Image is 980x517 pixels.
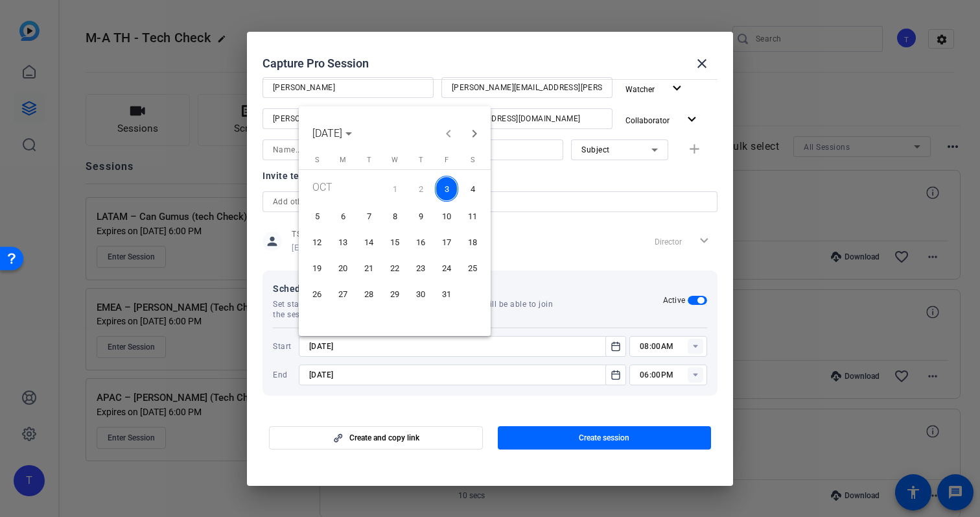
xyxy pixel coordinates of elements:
span: 17 [435,231,458,254]
button: October 14, 2025 [356,230,382,256]
span: 8 [383,205,406,228]
button: October 13, 2025 [330,230,356,256]
span: T [419,156,423,164]
td: OCT [304,174,382,204]
span: W [391,156,398,164]
span: 28 [357,283,380,306]
span: 13 [331,231,355,254]
button: October 20, 2025 [330,256,356,282]
span: 25 [461,257,484,280]
span: 21 [357,257,380,280]
span: 6 [331,205,355,228]
button: October 9, 2025 [408,204,434,230]
button: October 8, 2025 [382,204,408,230]
button: October 25, 2025 [460,256,485,282]
button: Next month [461,121,487,147]
span: 31 [435,283,458,306]
span: [DATE] [312,127,342,139]
span: T [367,156,371,164]
span: 22 [383,257,406,280]
button: October 31, 2025 [434,282,460,307]
button: October 6, 2025 [330,204,356,230]
button: October 19, 2025 [304,256,330,282]
span: 19 [305,257,329,280]
button: October 5, 2025 [304,204,330,230]
button: October 26, 2025 [304,282,330,307]
button: October 29, 2025 [382,282,408,307]
button: October 15, 2025 [382,230,408,256]
button: October 21, 2025 [356,256,382,282]
button: October 22, 2025 [382,256,408,282]
span: 2 [409,176,432,202]
button: October 4, 2025 [460,174,485,204]
button: October 30, 2025 [408,282,434,307]
button: October 12, 2025 [304,230,330,256]
button: October 27, 2025 [330,282,356,307]
span: 15 [383,231,406,254]
span: 20 [331,257,355,280]
span: S [471,156,475,164]
span: 4 [461,176,484,202]
button: October 10, 2025 [434,204,460,230]
button: October 28, 2025 [356,282,382,307]
button: Choose month and year [307,122,357,145]
span: 18 [461,231,484,254]
span: 16 [409,231,432,254]
button: October 11, 2025 [460,204,485,230]
button: October 1, 2025 [382,174,408,204]
button: October 16, 2025 [408,230,434,256]
span: M [340,156,346,164]
span: 23 [409,257,432,280]
span: 1 [383,176,406,202]
span: F [445,156,449,164]
span: 7 [357,205,380,228]
span: 29 [383,283,406,306]
span: 30 [409,283,432,306]
button: October 23, 2025 [408,256,434,282]
span: 26 [305,283,329,306]
button: October 24, 2025 [434,256,460,282]
span: 9 [409,205,432,228]
button: October 3, 2025 [434,174,460,204]
span: 24 [435,257,458,280]
button: October 2, 2025 [408,174,434,204]
span: 11 [461,205,484,228]
span: 14 [357,231,380,254]
span: 3 [435,176,458,202]
span: 27 [331,283,355,306]
button: October 17, 2025 [434,230,460,256]
span: 5 [305,205,329,228]
button: October 7, 2025 [356,204,382,230]
span: 10 [435,205,458,228]
span: 12 [305,231,329,254]
button: October 18, 2025 [460,230,485,256]
span: S [315,156,320,164]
